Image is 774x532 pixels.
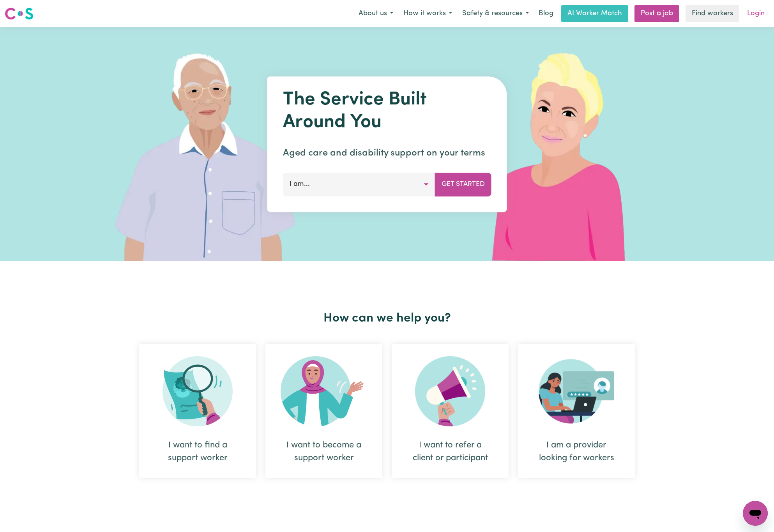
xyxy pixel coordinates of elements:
button: Get Started [435,173,491,196]
div: I am a provider looking for workers [537,439,616,465]
button: I am... [283,173,435,196]
button: About us [353,5,398,22]
h1: The Service Built Around You [283,89,491,134]
div: I want to find a support worker [139,344,256,478]
div: I want to refer a client or participant [410,439,490,465]
img: Refer [415,356,485,426]
img: Search [163,356,233,426]
iframe: Button to launch messaging window [743,501,768,526]
a: Post a job [634,5,679,22]
a: Blog [534,5,558,22]
a: Careseekers logo [5,5,34,23]
div: I want to refer a client or participant [392,344,509,478]
div: I am a provider looking for workers [518,344,635,478]
a: Login [742,5,769,22]
button: How it works [398,5,457,22]
img: Careseekers logo [5,7,34,21]
a: AI Worker Match [561,5,628,22]
div: I want to find a support worker [158,439,237,465]
div: I want to become a support worker [284,439,364,465]
p: Aged care and disability support on your terms [283,146,491,160]
img: Become Worker [281,356,367,426]
button: Safety & resources [457,5,534,22]
h2: How can we help you? [134,311,640,326]
a: Find workers [686,5,739,22]
img: Provider [539,356,614,426]
div: I want to become a support worker [265,344,382,478]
